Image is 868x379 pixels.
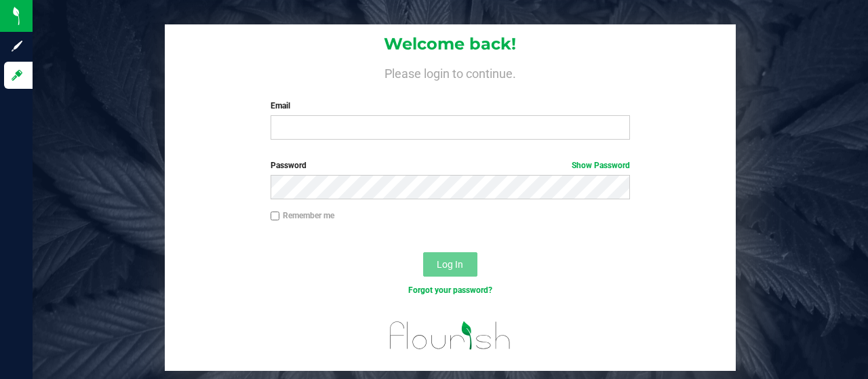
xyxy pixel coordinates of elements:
[271,100,631,112] label: Email
[271,161,307,170] span: Password
[379,311,521,360] img: flourish_logo.svg
[271,212,280,221] input: Remember me
[408,285,492,295] a: Forgot your password?
[271,210,334,222] label: Remember me
[437,259,463,270] span: Log In
[423,252,477,277] button: Log In
[165,64,735,81] h4: Please login to continue.
[572,161,630,170] a: Show Password
[165,35,735,53] h1: Welcome back!
[10,68,24,82] inline-svg: Log in
[10,39,24,53] inline-svg: Sign up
